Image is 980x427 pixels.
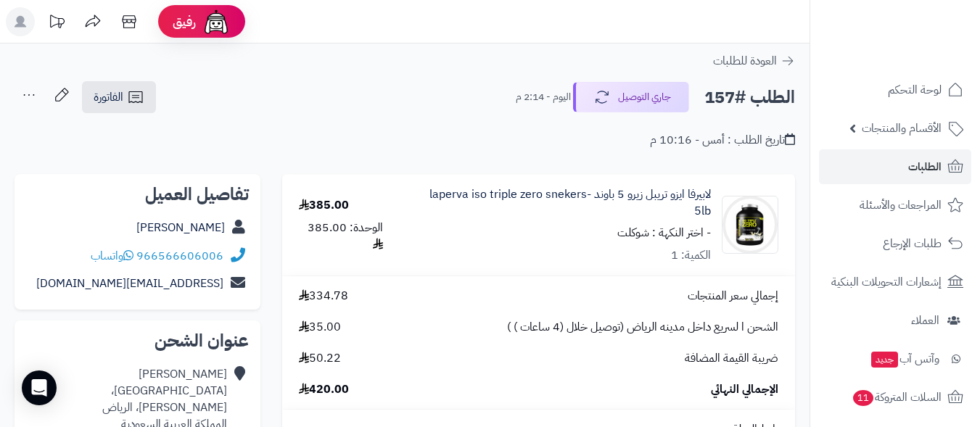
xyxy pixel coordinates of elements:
small: اليوم - 2:14 م [516,90,571,104]
span: الشحن ا لسريع داخل مدينه الرياض (توصيل خلال (4 ساعات ) ) [507,319,778,336]
span: 11 [853,390,873,406]
span: العودة للطلبات [713,52,777,70]
span: طلبات الإرجاع [883,233,942,254]
span: السلات المتروكة [852,387,942,407]
a: لوحة التحكم [819,72,971,107]
a: [PERSON_NAME] [136,219,225,236]
img: 1540a149ef14d801c4e8bc7ea27c4333c0-90x90.jpg [722,196,778,254]
a: العملاء [819,303,971,338]
small: - اختر النكهة : شوكلت [617,224,711,241]
span: إشعارات التحويلات البنكية [831,272,942,292]
h2: عنوان الشحن [26,332,249,349]
span: 420.00 [299,381,349,398]
button: جاري التوصيل [573,82,689,112]
span: إجمالي سعر المنتجات [688,288,778,304]
div: الكمية: 1 [671,247,711,264]
span: لوحة التحكم [888,80,942,100]
h2: تفاصيل العميل [26,186,249,203]
img: ai-face.png [202,7,231,36]
a: وآتس آبجديد [819,341,971,376]
a: الطلبات [819,149,971,184]
span: جديد [871,352,898,368]
span: الأقسام والمنتجات [862,118,942,138]
a: لابيرفا ايزو تريبل زيرو 5 باوند -laperva iso triple zero snekers 5lb [416,186,711,220]
a: 966566606006 [136,247,223,265]
a: طلبات الإرجاع [819,226,971,261]
span: ضريبة القيمة المضافة [685,350,778,367]
span: وآتس آب [870,349,939,369]
a: المراجعات والأسئلة [819,188,971,223]
a: إشعارات التحويلات البنكية [819,265,971,299]
span: 50.22 [299,350,341,367]
span: الفاتورة [94,88,123,106]
div: 385.00 [299,197,349,214]
span: المراجعات والأسئلة [860,195,942,215]
a: [EMAIL_ADDRESS][DOMAIN_NAME] [36,275,223,292]
span: الطلبات [908,157,942,177]
a: واتساب [91,247,133,265]
a: السلات المتروكة11 [819,380,971,415]
a: العودة للطلبات [713,52,795,70]
span: رفيق [173,13,196,30]
a: تحديثات المنصة [38,7,75,40]
h2: الطلب #157 [704,83,795,112]
span: العملاء [911,310,939,331]
a: الفاتورة [82,81,156,113]
span: 334.78 [299,288,348,304]
span: 35.00 [299,319,341,336]
span: الإجمالي النهائي [711,381,778,398]
div: Open Intercom Messenger [22,370,57,405]
div: تاريخ الطلب : أمس - 10:16 م [650,132,795,149]
div: الوحدة: 385.00 [299,220,383,253]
